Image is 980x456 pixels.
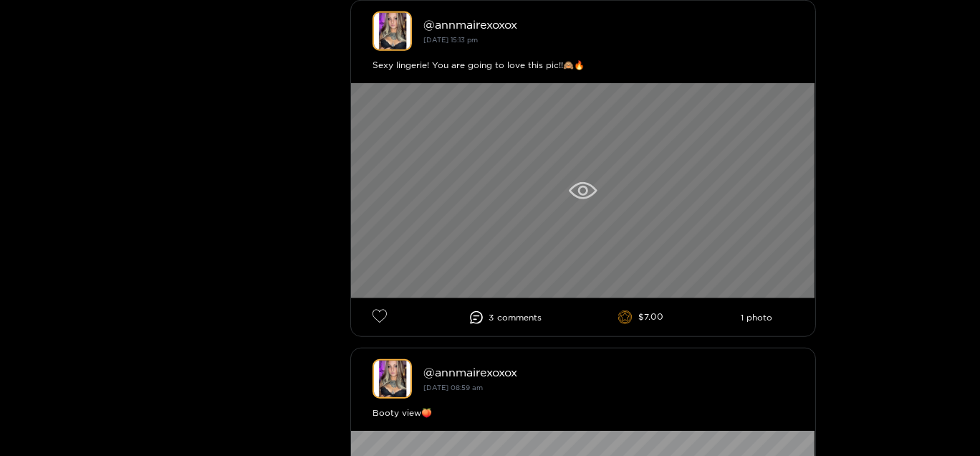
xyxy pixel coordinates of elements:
span: comment s [497,313,542,323]
li: $7.00 [618,310,663,325]
small: [DATE] 08:59 am [423,384,483,391]
div: Booty view🍑 [373,406,794,420]
img: annmairexoxox [373,359,412,399]
div: @ annmairexoxox [423,366,794,379]
div: Sexy lingerie! You are going to love this pic!!🙈🔥 [373,58,794,72]
li: 3 [470,311,542,324]
img: annmairexoxox [373,11,412,51]
small: [DATE] 15:13 pm [423,36,478,44]
div: @ annmairexoxox [423,18,794,31]
li: 1 photo [741,313,772,323]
